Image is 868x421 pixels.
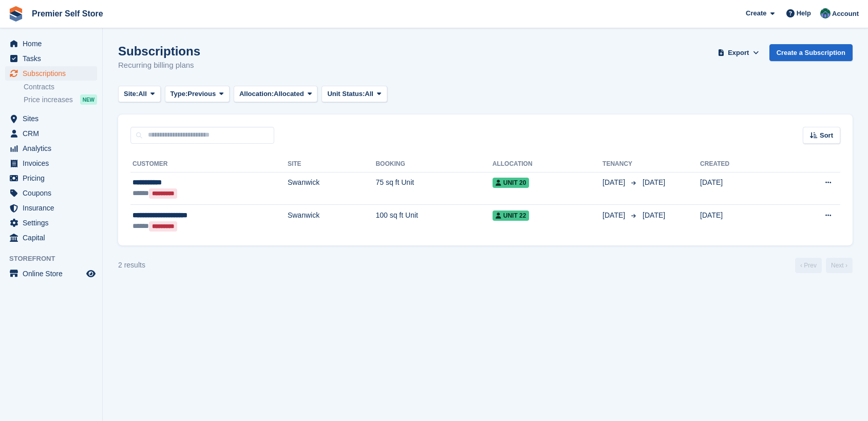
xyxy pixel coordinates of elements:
span: Unit 22 [493,210,530,221]
span: Invoices [23,156,84,170]
span: Coupons [23,186,84,200]
span: Account [832,9,859,19]
span: [DATE] [643,211,665,219]
a: Previous [795,258,822,273]
span: Allocation: [239,89,274,99]
th: Site [288,156,376,173]
a: menu [5,51,97,66]
div: 2 results [118,260,145,271]
td: 100 sq ft Unit [375,205,492,237]
span: Home [23,36,84,51]
a: menu [5,111,97,126]
td: [DATE] [700,172,781,205]
span: Unit Status: [327,89,365,99]
span: Sites [23,111,84,126]
a: menu [5,266,97,281]
a: Preview store [85,267,97,280]
td: 75 sq ft Unit [375,172,492,205]
span: Insurance [23,201,84,215]
span: Unit 20 [493,178,530,188]
span: CRM [23,126,84,141]
th: Allocation [493,156,602,173]
span: Type: [171,89,188,99]
span: Storefront [9,254,102,264]
a: menu [5,171,97,185]
span: Analytics [23,141,84,156]
span: Sort [820,130,833,141]
td: Swanwick [288,205,376,237]
img: stora-icon-8386f47178a22dfd0bd8f6a31ec36ba5ce8667c1dd55bd0f319d3a0aa187defe.svg [8,6,24,22]
span: Capital [23,231,84,245]
span: Previous [187,89,216,99]
span: Subscriptions [23,66,84,81]
a: Contracts [24,82,97,92]
th: Created [700,156,781,173]
a: Next [826,258,853,273]
span: Tasks [23,51,84,66]
a: menu [5,186,97,200]
a: menu [5,126,97,141]
span: [DATE] [602,177,627,188]
span: Create [746,8,766,18]
span: Site: [124,89,138,99]
th: Booking [375,156,492,173]
span: Price increases [24,95,73,105]
th: Customer [130,156,288,173]
button: Unit Status: All [322,86,387,103]
td: Swanwick [288,172,376,205]
img: Jo Granger [820,8,831,18]
span: Allocated [274,89,304,99]
div: NEW [80,94,97,105]
a: menu [5,156,97,170]
span: Online Store [23,266,84,281]
span: Pricing [23,171,84,185]
span: All [138,89,147,99]
span: Settings [23,216,84,230]
span: Help [797,8,811,18]
a: Create a Subscription [769,44,853,61]
span: [DATE] [602,210,627,221]
h1: Subscriptions [118,44,200,58]
a: menu [5,141,97,156]
span: All [365,89,373,99]
td: [DATE] [700,205,781,237]
a: Premier Self Store [28,5,107,22]
a: menu [5,36,97,51]
button: Export [716,44,761,61]
button: Type: Previous [165,86,230,103]
p: Recurring billing plans [118,60,200,71]
button: Site: All [118,86,161,103]
span: Export [728,48,749,58]
a: menu [5,201,97,215]
th: Tenancy [602,156,638,173]
nav: Page [793,258,855,273]
a: Price increases NEW [24,94,97,105]
a: menu [5,216,97,230]
button: Allocation: Allocated [234,86,317,103]
a: menu [5,66,97,81]
a: menu [5,231,97,245]
span: [DATE] [643,178,665,186]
